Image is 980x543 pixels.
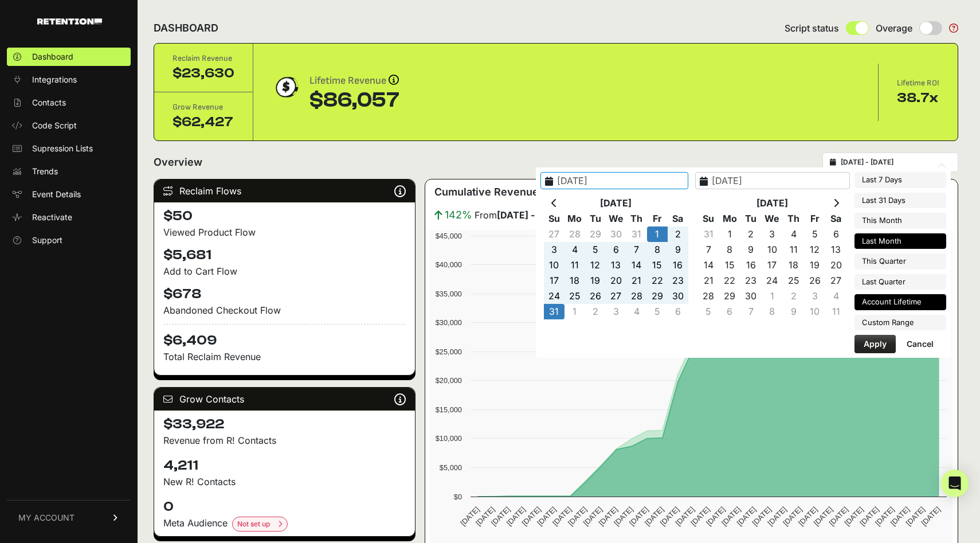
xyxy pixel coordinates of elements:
a: Reactivate [7,208,131,226]
p: Total Reclaim Revenue [163,350,406,364]
td: 17 [762,257,783,273]
text: [DATE] [689,505,712,528]
div: Grow Revenue [173,101,234,113]
td: 10 [762,242,783,257]
span: Dashboard [32,51,73,62]
text: [DATE] [505,505,527,528]
td: 9 [668,242,688,257]
td: 3 [762,226,783,242]
td: 30 [668,288,688,304]
td: 10 [804,304,825,319]
td: 3 [544,242,565,257]
h4: $6,409 [163,324,406,350]
th: Fr [647,211,668,226]
span: Supression Lists [32,143,93,154]
td: 9 [740,242,762,257]
text: $45,000 [436,232,462,240]
span: Event Details [32,189,81,200]
span: MY ACCOUNT [18,512,75,524]
text: $15,000 [436,405,462,414]
text: [DATE] [720,505,742,528]
a: Trends [7,162,131,181]
td: 2 [585,304,606,319]
li: Account Lifetime [854,294,946,310]
text: [DATE] [735,505,758,528]
td: 28 [698,288,719,304]
text: [DATE] [520,505,543,528]
span: 142% [445,207,472,223]
text: [DATE] [843,505,865,528]
td: 13 [825,242,846,257]
div: $62,427 [173,113,234,131]
a: Code Script [7,116,131,135]
img: dollar-coin-05c43ed7efb7bc0c12610022525b4bbbb207c7efeef5aecc26f025e68dcafac9.png [272,73,300,101]
p: New R! Contacts [163,475,406,489]
h4: 4,211 [163,456,406,475]
td: 5 [585,242,606,257]
td: 23 [740,273,762,288]
text: [DATE] [889,505,911,528]
td: 8 [647,242,668,257]
span: From [475,208,569,222]
td: 8 [719,242,740,257]
td: 31 [626,226,647,242]
td: 22 [647,273,668,288]
td: 4 [783,226,804,242]
text: [DATE] [613,505,635,528]
td: 5 [804,226,825,242]
h4: 0 [163,498,406,516]
td: 7 [698,242,719,257]
button: Apply [854,335,896,353]
li: Last 7 Days [854,172,946,188]
text: [DATE] [551,505,573,528]
td: 29 [585,226,606,242]
th: Tu [740,211,762,226]
td: 28 [565,226,585,242]
text: $20,000 [436,376,462,385]
span: Script status [785,21,839,35]
h3: Cumulative Revenue [434,184,539,200]
td: 17 [544,273,565,288]
img: Retention.com [37,18,102,25]
td: 14 [626,257,647,273]
span: Contacts [32,97,66,108]
td: 20 [825,257,846,273]
td: 6 [668,304,688,319]
text: $5,000 [440,463,462,472]
td: 16 [740,257,762,273]
td: 30 [740,288,762,304]
div: Open Intercom Messenger [941,470,969,497]
th: Mo [719,211,740,226]
strong: [DATE] - [DATE] [497,209,569,221]
td: 8 [762,304,783,319]
td: 11 [825,304,846,319]
text: $35,000 [436,290,462,298]
th: [DATE] [565,196,668,211]
h2: Overview [154,154,202,170]
th: Sa [668,211,688,226]
th: Th [783,211,804,226]
span: Reactivate [32,212,72,223]
text: $10,000 [436,434,462,443]
td: 4 [626,304,647,319]
th: We [762,211,783,226]
text: [DATE] [828,505,850,528]
th: Su [544,211,565,226]
text: [DATE] [489,505,512,528]
text: [DATE] [920,505,942,528]
text: [DATE] [658,505,681,528]
td: 31 [698,226,719,242]
text: [DATE] [459,505,481,528]
th: [DATE] [719,196,826,211]
h4: $50 [163,207,406,225]
text: $30,000 [436,318,462,327]
div: Lifetime Revenue [309,73,399,89]
td: 12 [804,242,825,257]
h4: $5,681 [163,246,406,264]
td: 6 [606,242,626,257]
text: [DATE] [474,505,496,528]
text: [DATE] [812,505,834,528]
td: 31 [544,304,565,319]
text: $0 [454,493,462,501]
td: 26 [804,273,825,288]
